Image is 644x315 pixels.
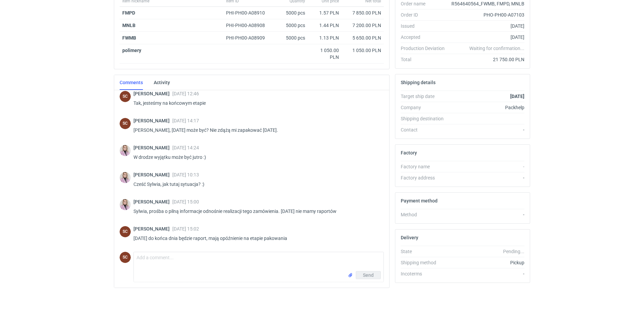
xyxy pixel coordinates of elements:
[450,56,524,63] div: 21 750.00 PLN
[401,93,450,100] div: Target ship date
[401,163,450,170] div: Factory name
[122,35,136,41] strong: FWMB
[311,34,339,41] div: 1.13 PLN
[503,249,524,254] em: Pending...
[450,0,524,7] div: R564640564_FWMB, FMPD, MNLB
[401,23,450,29] div: Issued
[344,22,381,29] div: 7 200.00 PLN
[401,80,436,85] h2: Shipping details
[401,0,450,7] div: Order name
[274,19,308,32] div: 5000 pcs
[120,226,131,237] div: Sylwia Cichórz
[133,226,172,232] span: [PERSON_NAME]
[226,9,271,16] div: PHI-PH00-A08910
[363,273,374,277] span: Send
[133,207,378,215] p: Sylwia, prośba o pilną informacje odnośnie realizacji tego zamówienia. [DATE] nie mamy raportów
[122,23,135,28] strong: MNLB
[401,34,450,41] div: Accepted
[120,199,131,210] img: Klaudia Wiśniewska
[401,174,450,181] div: Factory address
[122,48,141,53] strong: polimery
[172,145,199,150] span: [DATE] 14:24
[274,7,308,19] div: 5000 pcs
[274,32,308,44] div: 5000 pcs
[356,271,381,279] button: Send
[133,234,378,242] p: [DATE] do końca dnia będzie raport, mają opóźnienie na etapie pakowania
[401,198,438,203] h2: Payment method
[133,172,172,177] span: [PERSON_NAME]
[401,259,450,266] div: Shipping method
[401,126,450,133] div: Contact
[344,9,381,16] div: 7 850.00 PLN
[172,118,199,123] span: [DATE] 14:17
[133,91,172,96] span: [PERSON_NAME]
[154,75,170,90] a: Activity
[450,174,524,181] div: -
[401,211,450,218] div: Method
[133,145,172,150] span: [PERSON_NAME]
[133,118,172,123] span: [PERSON_NAME]
[311,47,339,60] div: 1 050.00 PLN
[133,199,172,204] span: [PERSON_NAME]
[120,252,131,263] figcaption: SC
[172,226,199,232] span: [DATE] 15:02
[120,252,131,263] div: Sylwia Cichórz
[401,45,450,52] div: Production Deviation
[450,34,524,41] div: [DATE]
[450,11,524,18] div: PHO-PH00-A07103
[311,22,339,29] div: 1.44 PLN
[226,34,271,41] div: PHI-PH00-A08909
[344,34,381,41] div: 5 650.00 PLN
[122,10,135,16] strong: FMPD
[450,270,524,277] div: -
[120,75,143,90] a: Comments
[401,104,450,111] div: Company
[133,153,378,161] p: W drodze wyjątku może być jutro :)
[120,172,131,183] img: Klaudia Wiśniewska
[401,115,450,122] div: Shipping destination
[450,23,524,29] div: [DATE]
[120,226,131,237] figcaption: SC
[401,270,450,277] div: Incoterms
[450,211,524,218] div: -
[172,91,199,96] span: [DATE] 12:46
[172,199,199,204] span: [DATE] 15:00
[510,94,524,99] strong: [DATE]
[450,259,524,266] div: Pickup
[172,172,199,177] span: [DATE] 10:13
[401,235,418,240] h2: Delivery
[226,22,271,29] div: PHI-PH00-A08908
[311,9,339,16] div: 1.57 PLN
[401,150,417,155] h2: Factory
[401,11,450,18] div: Order ID
[133,99,378,107] p: Tak, jesteśmy na końcowym etapie
[450,126,524,133] div: -
[120,118,131,129] figcaption: SC
[120,91,131,102] figcaption: SC
[120,91,131,102] div: Sylwia Cichórz
[401,248,450,255] div: State
[344,47,381,54] div: 1 050.00 PLN
[120,118,131,129] div: Sylwia Cichórz
[133,126,378,134] p: [PERSON_NAME], [DATE] może być? Nie zdążą mi zapakować [DATE].
[133,180,378,188] p: Cześć Sylwia, jak tutaj sytuacja? :)
[450,163,524,170] div: -
[469,45,524,52] em: Waiting for confirmation...
[120,145,131,156] img: Klaudia Wiśniewska
[450,104,524,111] div: Packhelp
[401,56,450,63] div: Total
